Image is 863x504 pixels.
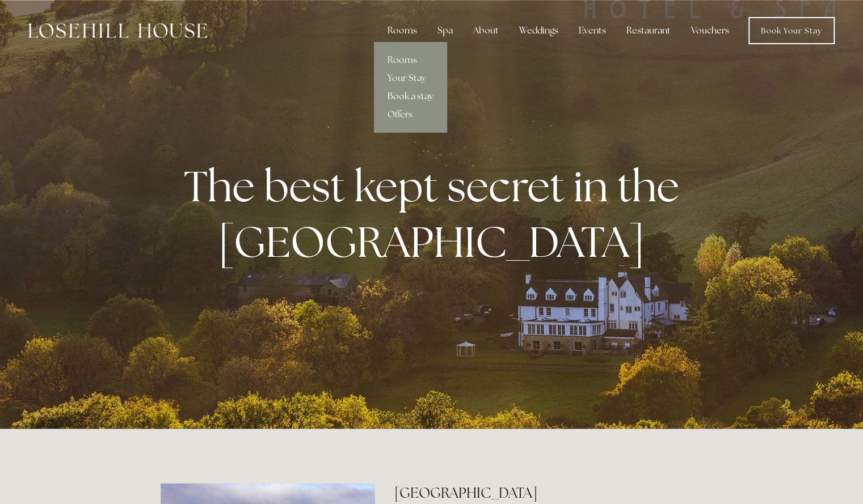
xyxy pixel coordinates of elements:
[464,19,508,42] div: About
[510,19,567,42] div: Weddings
[570,19,615,42] div: Events
[374,69,447,87] a: Your Stay
[394,483,702,503] h2: [GEOGRAPHIC_DATA]
[617,19,680,42] div: Restaurant
[378,19,426,42] div: Rooms
[682,19,738,42] a: Vouchers
[28,23,207,38] img: Losehill House
[374,87,447,105] a: Book a stay
[748,17,835,44] a: Book Your Stay
[374,105,447,124] a: Offers
[428,19,462,42] div: Spa
[374,51,447,69] a: Rooms
[184,158,688,269] strong: The best kept secret in the [GEOGRAPHIC_DATA]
